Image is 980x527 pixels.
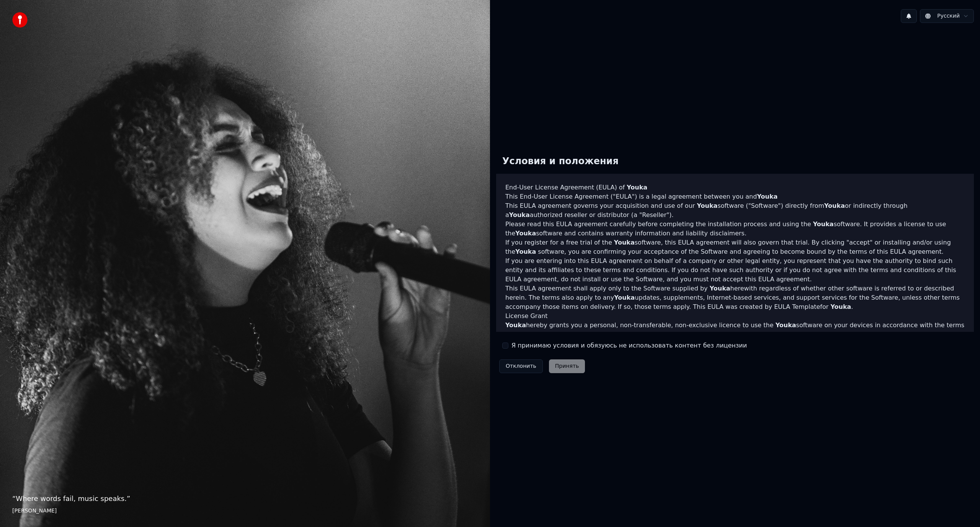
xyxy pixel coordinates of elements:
[505,192,965,201] p: This End-User License Agreement ("EULA") is a legal agreement between you and
[509,211,530,219] span: Youka
[505,220,965,238] p: Please read this EULA agreement carefully before completing the installation process and using th...
[515,230,536,237] span: Youka
[776,321,796,329] span: Youka
[774,303,820,310] a: EULA Template
[627,184,647,191] span: Youka
[511,341,747,350] label: Я принимаю условия и обязуюсь не использовать контент без лицензии
[505,284,965,312] p: This EULA agreement shall apply only to the Software supplied by herewith regardless of whether o...
[697,202,717,209] span: Youka
[830,303,851,310] span: Youka
[710,285,730,292] span: Youka
[614,294,635,301] span: Youka
[496,149,625,174] div: Условия и положения
[499,359,543,373] button: Отклонить
[614,239,635,246] span: Youka
[757,193,777,200] span: Youka
[505,312,965,321] h3: License Grant
[824,202,845,209] span: Youka
[505,321,526,329] span: Youka
[12,493,478,504] p: “ Where words fail, music speaks. ”
[505,256,965,284] p: If you are entering into this EULA agreement on behalf of a company or other legal entity, you re...
[12,507,478,515] footer: [PERSON_NAME]
[505,321,965,339] p: hereby grants you a personal, non-transferable, non-exclusive licence to use the software on your...
[505,238,965,256] p: If you register for a free trial of the software, this EULA agreement will also govern that trial...
[12,12,28,28] img: youka
[505,183,965,192] h3: End-User License Agreement (EULA) of
[515,248,536,255] span: Youka
[505,201,965,220] p: This EULA agreement governs your acquisition and use of our software ("Software") directly from o...
[813,220,834,228] span: Youka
